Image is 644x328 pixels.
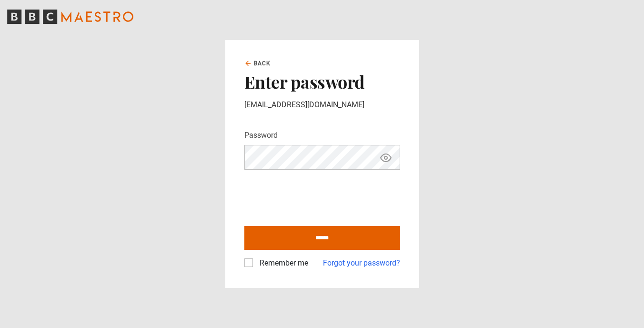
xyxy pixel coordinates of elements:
h2: Enter password [244,72,400,92]
span: Back [254,59,271,68]
a: Forgot your password? [323,257,400,269]
iframe: reCAPTCHA [244,177,389,215]
button: Show password [378,149,394,166]
p: [EMAIL_ADDRESS][DOMAIN_NAME] [244,99,400,111]
label: Remember me [256,257,308,269]
label: Password [244,130,278,141]
svg: BBC Maestro [7,10,133,24]
a: Back [244,59,271,68]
